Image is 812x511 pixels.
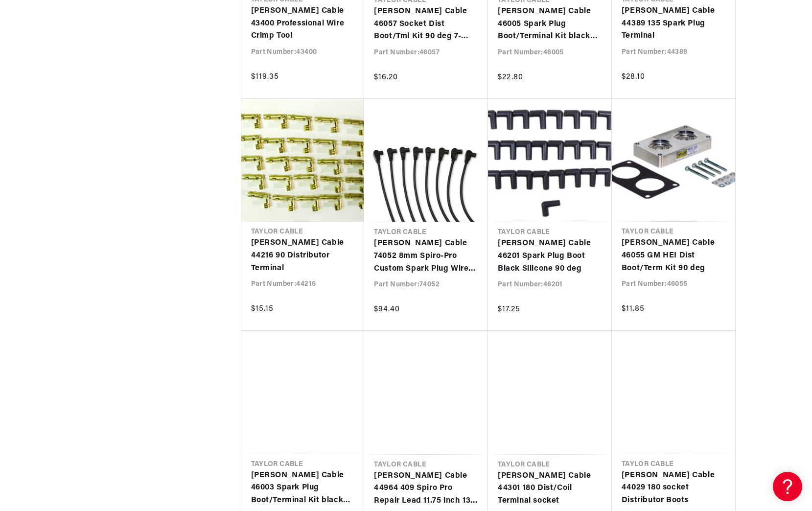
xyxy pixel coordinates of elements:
a: [PERSON_NAME] Cable 46201 Spark Plug Boot Black Silicone 90 deg [498,237,602,275]
a: [PERSON_NAME] Cable 43400 Professional Wire Crimp Tool [251,5,355,43]
a: [PERSON_NAME] Cable 44029 180 socket Distributor Boots [622,469,725,507]
a: [PERSON_NAME] Cable 46055 GM HEI Dist Boot/Term Kit 90 deg [622,237,725,275]
a: [PERSON_NAME] Cable 44964 409 Spiro Pro Repair Lead 11.75 inch 135 Blue [374,470,478,508]
a: [PERSON_NAME] Cable 46057 Socket Dist Boot/Tml Kit 90 deg 7-9mm [374,5,478,43]
a: [PERSON_NAME] Cable 46003 Spark Plug Boot/Terminal Kit black 180 deg [251,469,355,507]
a: [PERSON_NAME] Cable 44389 135 Spark Plug Terminal [622,5,725,43]
a: [PERSON_NAME] Cable 44301 180 Dist/Coil Terminal socket [498,470,602,508]
a: [PERSON_NAME] Cable 46005 Spark Plug Boot/Terminal Kit black 135 deg [498,5,602,43]
a: [PERSON_NAME] Cable 74052 8mm Spiro-Pro Custom Spark Plug Wires 8 cyl black [374,237,478,275]
a: [PERSON_NAME] Cable 44216 90 Distributor Terminal [251,237,355,275]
